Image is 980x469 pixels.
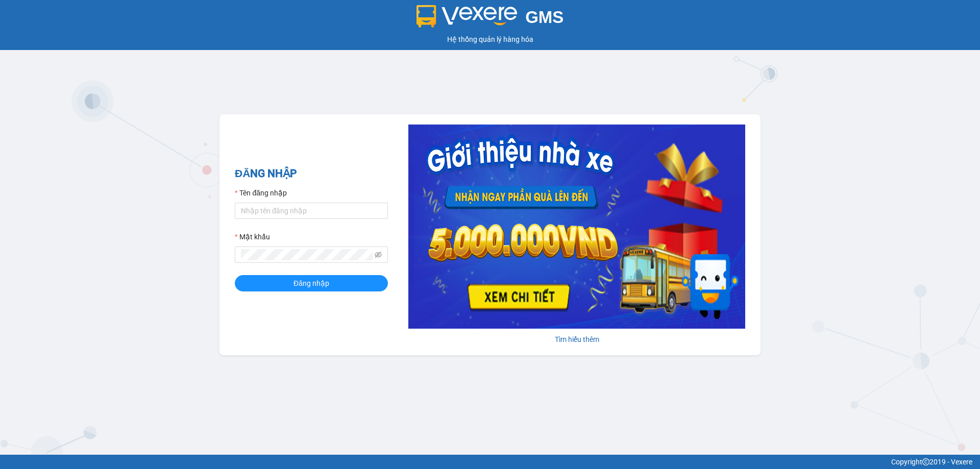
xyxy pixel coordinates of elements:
h2: ĐĂNG NHẬP [235,165,388,182]
span: GMS [525,8,563,27]
img: banner-0 [408,125,745,329]
button: Đăng nhập [235,275,388,291]
div: Hệ thống quản lý hàng hóa [3,34,977,45]
label: Mật khẩu [235,231,270,242]
label: Tên đăng nhập [235,187,287,199]
div: Copyright 2019 - Vexere [8,456,972,467]
img: logo 2 [416,5,518,28]
div: Tìm hiểu thêm [408,334,745,345]
input: Mật khẩu [241,249,373,260]
span: Đăng nhập [293,278,329,289]
a: GMS [416,15,564,23]
input: Tên đăng nhập [235,203,388,219]
span: eye-invisible [375,251,382,258]
span: copyright [922,458,929,465]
